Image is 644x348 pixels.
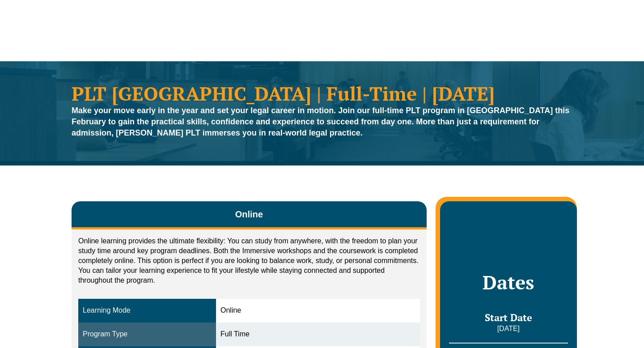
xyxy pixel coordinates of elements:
[235,208,263,221] span: Online
[449,324,568,334] p: [DATE]
[83,329,212,340] div: Program Type
[72,84,572,103] h1: PLT [GEOGRAPHIC_DATA] | Full-Time | [DATE]
[449,271,568,293] h2: Dates
[220,329,415,340] div: Full Time
[83,306,212,316] div: Learning Mode
[78,236,420,285] p: Online learning provides the ultimate flexibility: You can study from anywhere, with the freedom ...
[220,306,415,316] div: Online
[72,106,569,137] strong: Make your move early in the year and set your legal career in motion. Join our full-time PLT prog...
[485,311,532,324] span: Start Date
